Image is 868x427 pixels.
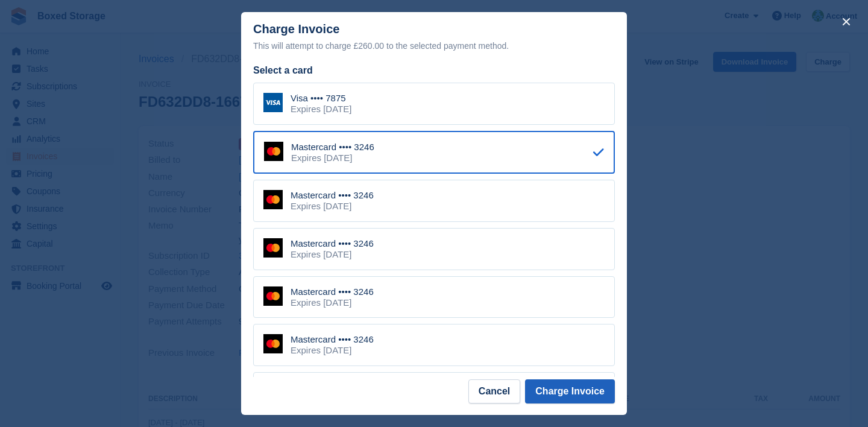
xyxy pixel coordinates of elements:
[291,142,374,153] div: Mastercard •••• 3246
[291,334,374,345] div: Mastercard •••• 3246
[263,93,283,112] img: Visa Logo
[264,142,283,161] img: Mastercard Logo
[291,201,374,212] div: Expires [DATE]
[253,63,615,78] div: Select a card
[468,379,520,403] button: Cancel
[291,297,374,308] div: Expires [DATE]
[263,238,283,258] img: Mastercard Logo
[291,104,351,115] div: Expires [DATE]
[291,153,374,163] div: Expires [DATE]
[837,12,856,31] button: close
[291,345,374,356] div: Expires [DATE]
[525,379,615,403] button: Charge Invoice
[263,286,283,306] img: Mastercard Logo
[291,93,351,104] div: Visa •••• 7875
[291,238,374,249] div: Mastercard •••• 3246
[253,39,615,53] div: This will attempt to charge £260.00 to the selected payment method.
[291,249,374,260] div: Expires [DATE]
[263,190,283,209] img: Mastercard Logo
[263,334,283,353] img: Mastercard Logo
[253,22,615,53] div: Charge Invoice
[291,286,374,297] div: Mastercard •••• 3246
[291,190,374,201] div: Mastercard •••• 3246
